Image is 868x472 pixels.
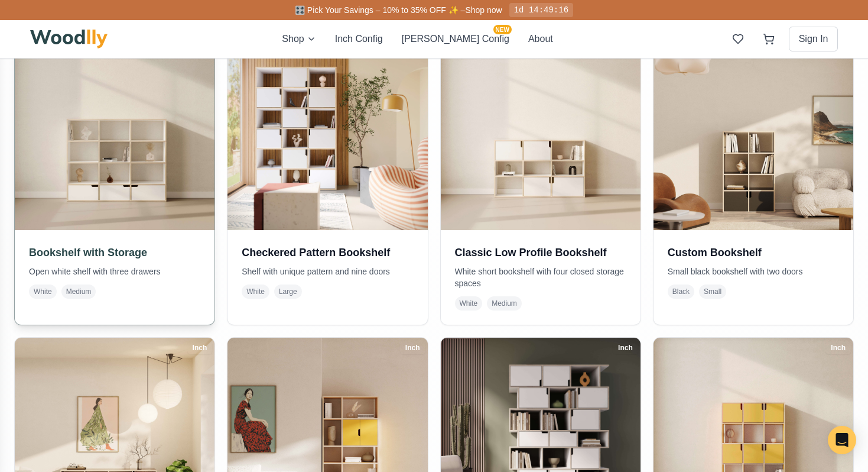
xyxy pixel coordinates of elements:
[465,5,502,15] a: Shop now
[187,341,213,354] div: Inch
[789,27,838,51] button: Sign In
[441,30,641,230] img: Classic Low Profile Bookshelf
[699,285,726,299] span: Small
[335,32,383,46] button: Inch Config
[242,244,413,261] h3: Checkered Pattern Bookshelf
[455,296,483,311] span: White
[668,244,839,261] h3: Custom Bookshelf
[528,32,553,46] button: About
[227,30,427,230] img: Checkered Pattern Bookshelf
[29,266,200,277] p: Open white shelf with three drawers
[455,244,626,261] h3: Classic Low Profile Bookshelf
[242,285,269,299] span: White
[61,285,96,299] span: Medium
[493,25,512,34] span: NEW
[455,266,626,289] p: White short bookshelf with four closed storage spaces
[668,266,839,277] p: Small black bookshelf with two doors
[509,3,573,17] div: 1d 14:49:16
[400,341,425,354] div: Inch
[654,30,853,230] img: Custom Bookshelf
[274,285,302,299] span: Large
[295,5,465,15] span: 🎛️ Pick Your Savings – 10% to 35% OFF ✨ –
[828,426,856,454] div: Open Intercom Messenger
[668,285,694,299] span: Black
[613,341,638,354] div: Inch
[402,32,509,46] button: [PERSON_NAME] ConfigNEW
[29,244,200,261] h3: Bookshelf with Storage
[242,266,413,277] p: Shelf with unique pattern and nine doors
[825,341,851,354] div: Inch
[29,285,57,299] span: White
[30,30,108,49] img: Woodlly
[487,296,522,311] span: Medium
[282,32,316,46] button: Shop
[10,25,220,235] img: Bookshelf with Storage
